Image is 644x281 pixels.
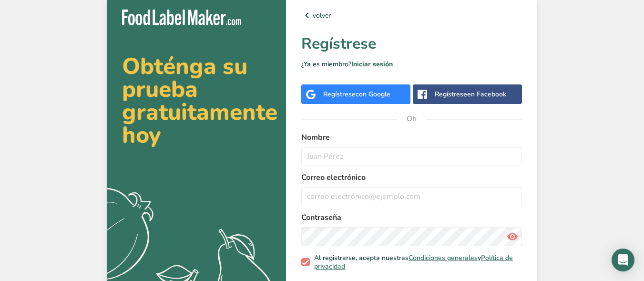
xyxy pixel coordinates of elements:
input: correo electrónico@ejemplo.com [301,187,522,206]
div: Open Intercom Messenger [612,249,634,271]
font: Oh [407,114,417,124]
font: Regístrese [323,90,356,99]
font: Al registrarse, acepta nuestras [314,253,409,262]
font: Nombre [301,132,330,143]
a: Iniciar sesión [351,60,393,69]
img: Fabricante de etiquetas para alimentos [122,10,241,25]
font: Regístrese [435,90,467,99]
font: volver [313,11,331,20]
font: Obténga su [122,51,247,82]
a: volver [301,10,522,21]
font: en Facebook [467,90,506,99]
font: prueba gratuitamente [122,73,277,128]
font: hoy [122,119,161,151]
font: Regístrese [301,33,376,54]
font: con Google [356,90,390,99]
font: y [478,253,481,262]
font: ¿Ya es miembro? [301,60,351,69]
input: Juan Pérez [301,147,522,166]
a: Política de privacidad [314,253,513,271]
a: Condiciones generales [409,253,478,262]
font: Correo electrónico [301,172,366,183]
font: Contraseña [301,212,341,223]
